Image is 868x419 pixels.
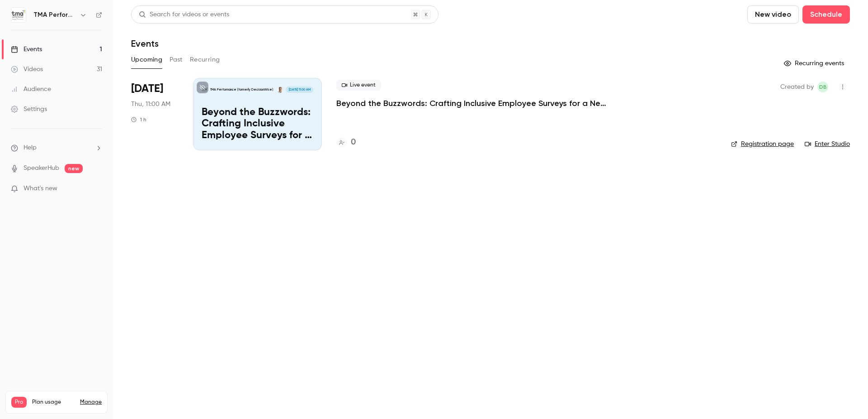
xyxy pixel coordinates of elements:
[11,65,43,74] div: Videos
[24,164,59,173] a: SpeakerHub
[202,107,313,142] p: Beyond the Buzzwords: Crafting Inclusive Employee Surveys for a New Political Era
[819,82,827,92] span: DB
[277,87,283,93] img: Matthew Wride
[286,87,313,93] span: [DATE] 11:00 AM
[80,399,102,406] a: Manage
[33,10,76,19] h6: TMA Performance (formerly DecisionWise)
[11,143,102,153] li: help-dropdown-opener
[190,53,220,67] button: Recurring
[32,399,75,406] span: Plan usage
[85,408,102,416] p: / 150
[210,87,273,92] p: TMA Performance (formerly DecisionWise)
[170,53,183,67] button: Past
[139,10,229,19] div: Search for videos or events
[11,408,28,416] p: Videos
[85,409,89,414] span: 31
[131,78,179,150] div: Sep 4 Thu, 11:00 AM (America/Denver)
[336,98,608,109] a: Beyond the Buzzwords: Crafting Inclusive Employee Surveys for a New Political Era
[65,164,83,173] span: new
[747,5,799,24] button: New video
[336,80,381,91] span: Live event
[11,397,27,408] span: Pro
[11,45,42,54] div: Events
[91,185,102,193] iframe: Noticeable Trigger
[11,105,47,114] div: Settings
[780,82,814,92] span: Created by
[780,56,850,71] button: Recurring events
[351,136,356,149] h4: 0
[131,100,170,109] span: Thu, 11:00 AM
[131,82,163,96] span: [DATE]
[131,116,146,123] div: 1 h
[731,140,794,149] a: Registration page
[24,184,57,193] span: What's new
[336,136,356,149] a: 0
[193,78,322,150] a: Beyond the Buzzwords: Crafting Inclusive Employee Surveys for a New Political EraTMA Performance ...
[11,8,26,22] img: TMA Performance (formerly DecisionWise)
[11,85,51,94] div: Audience
[805,140,850,149] a: Enter Studio
[802,5,850,24] button: Schedule
[131,38,159,49] h1: Events
[24,143,37,153] span: Help
[131,53,162,67] button: Upcoming
[817,82,828,92] span: Devin Black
